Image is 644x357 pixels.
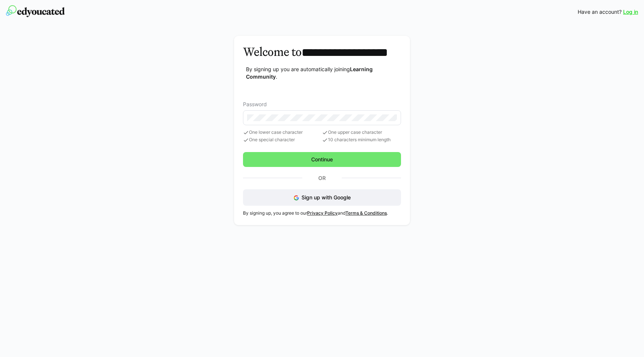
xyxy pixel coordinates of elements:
[345,210,387,216] a: Terms & Conditions
[243,45,401,60] h3: Welcome to
[243,101,267,107] span: Password
[6,5,65,17] img: edyoucated
[322,137,401,143] span: 10 characters minimum length
[322,130,401,136] span: One upper case character
[302,173,342,183] p: Or
[246,66,401,80] p: By signing up you are automatically joining .
[243,137,322,143] span: One special character
[302,194,351,200] span: Sign up with Google
[307,210,338,216] a: Privacy Policy
[243,152,401,167] button: Continue
[243,130,322,136] span: One lower case character
[243,189,401,206] button: Sign up with Google
[623,8,638,16] a: Log in
[243,210,401,216] p: By signing up, you agree to our and .
[310,156,334,163] span: Continue
[578,8,622,16] span: Have an account?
